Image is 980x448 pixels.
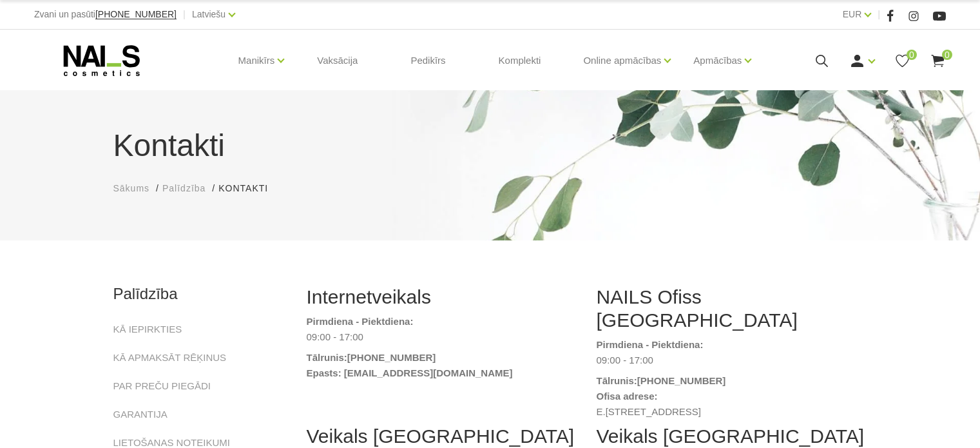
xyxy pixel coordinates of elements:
a: Online apmācības [583,35,661,86]
a: Pedikīrs [400,30,456,92]
span: 0 [942,50,952,60]
h2: Internetveikals [307,286,577,309]
strong: Epasts: [EMAIL_ADDRESS][DOMAIN_NAME] [307,367,513,378]
dd: E.[STREET_ADDRESS] [597,404,867,420]
a: Manikīrs [238,35,275,86]
a: KĀ APMAKSĀT RĒĶINUS [113,350,227,365]
a: [PHONE_NUMBER] [347,350,436,365]
a: Apmācības [693,35,742,86]
a: PAR PREČU PIEGĀDI [113,378,211,394]
span: 0 [907,50,917,60]
a: Komplekti [488,30,552,92]
h2: Veikals [GEOGRAPHIC_DATA] [307,425,577,448]
a: [PHONE_NUMBER] [95,10,177,19]
strong: Pirmdiena - Piektdiena: [307,316,414,327]
a: KĀ IEPIRKTIES [113,322,182,337]
a: [PHONE_NUMBER] [637,373,726,389]
span: Palīdzība [162,183,206,193]
a: 0 [894,53,910,69]
strong: : [344,352,347,363]
div: Zvani un pasūti [34,6,177,23]
span: | [878,6,880,23]
dd: 09:00 - 17:00 [597,353,867,368]
li: Kontakti [218,182,281,195]
span: | [183,6,186,23]
a: Sākums [113,182,150,195]
strong: Tālrunis: [597,375,637,386]
span: [PHONE_NUMBER] [95,9,177,19]
span: Sākums [113,183,150,193]
h2: NAILS Ofiss [GEOGRAPHIC_DATA] [597,286,867,332]
h1: Kontakti [113,122,867,169]
a: GARANTIJA [113,407,168,422]
h2: Palīdzība [113,286,287,302]
a: 0 [930,53,946,69]
dd: 09:00 - 17:00 [307,329,577,345]
h2: Veikals [GEOGRAPHIC_DATA] [597,425,867,448]
strong: Ofisa adrese: [597,391,658,402]
a: Vaksācija [307,30,368,92]
a: EUR [843,6,862,22]
strong: Pirmdiena - Piektdiena: [597,339,704,350]
a: Palīdzība [162,182,206,195]
strong: Tālrunis [307,352,344,363]
a: Latviešu [192,6,226,22]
